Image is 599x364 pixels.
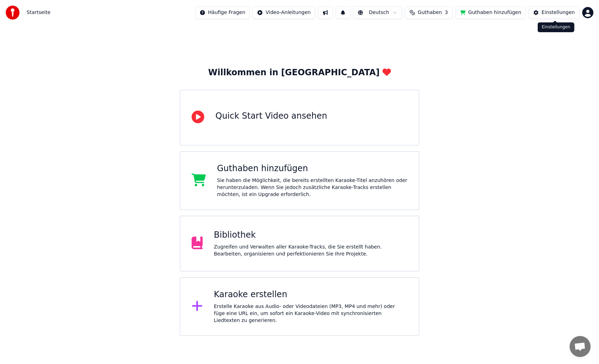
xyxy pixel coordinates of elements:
[27,9,50,16] span: Startseite
[195,6,250,19] button: Häufige Fragen
[214,244,408,258] div: Zugreifen und Verwalten aller Karaoke-Tracks, die Sie erstellt haben. Bearbeiten, organisieren un...
[538,22,574,32] div: Einstellungen
[405,6,453,19] button: Guthaben3
[6,6,20,20] img: youka
[27,9,50,16] nav: breadcrumb
[214,303,408,324] div: Erstelle Karaoke aus Audio- oder Videodateien (MP3, MP4 und mehr) oder füge eine URL ein, um sofo...
[215,111,327,122] div: Quick Start Video ansehen
[570,336,591,357] div: Chat öffnen
[217,163,408,174] div: Guthaben hinzufügen
[455,6,526,19] button: Guthaben hinzufügen
[214,230,408,241] div: Bibliothek
[214,289,408,300] div: Karaoke erstellen
[542,9,575,16] div: Einstellungen
[445,9,448,16] span: 3
[217,177,408,198] div: Sie haben die Möglichkeit, die bereits erstellten Karaoke-Titel anzuhören oder herunterzuladen. W...
[529,6,579,19] button: Einstellungen
[253,6,315,19] button: Video-Anleitungen
[208,67,391,78] div: Willkommen in [GEOGRAPHIC_DATA]
[418,9,442,16] span: Guthaben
